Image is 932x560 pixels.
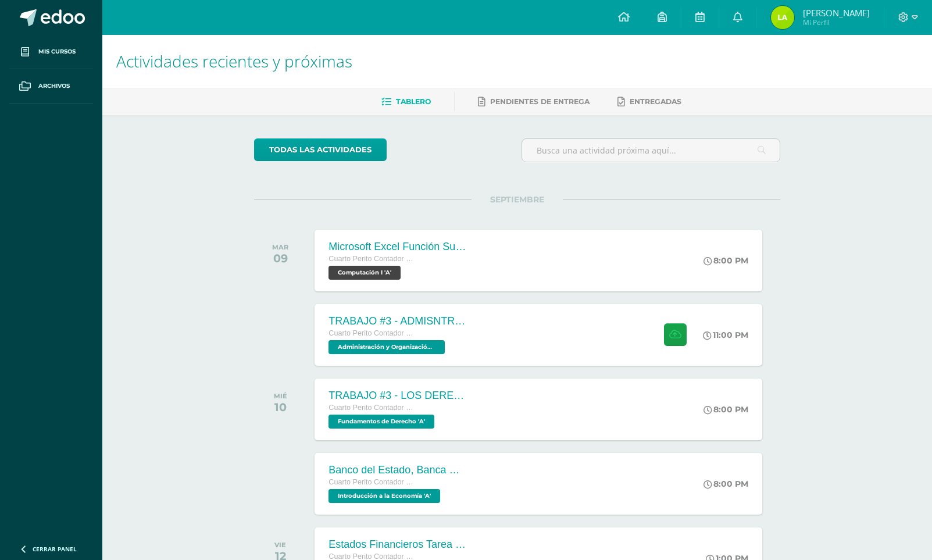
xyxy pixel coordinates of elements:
[328,538,468,551] div: Estados Financieros Tarea #67
[328,390,468,402] div: TRABAJO #3 - LOS DERECHOS HUMANOS
[38,47,76,56] span: Mis cursos
[254,138,387,161] a: todas las Actividades
[328,404,416,412] span: Cuarto Perito Contador con Orientación en Computación
[396,97,431,106] span: Tablero
[490,97,590,106] span: Pendientes de entrega
[328,415,434,429] span: Fundamentos de Derecho 'A'
[522,139,780,162] input: Busca una actividad próxima aquí...
[272,251,288,265] div: 09
[9,35,93,69] a: Mis cursos
[803,17,870,27] span: Mi Perfil
[328,315,468,327] div: TRABAJO #3 - ADMISNTRACIÓN PÚBLICA
[33,545,77,553] span: Cerrar panel
[9,69,93,104] a: Archivos
[328,464,468,476] div: Banco del Estado, Banca Múltiple.
[328,241,468,253] div: Microsoft Excel Función Sumar.Si.conjunto
[328,255,416,263] span: Cuarto Perito Contador con Orientación en Computación
[381,92,431,111] a: Tablero
[274,392,287,400] div: MIÉ
[328,266,401,280] span: Computación I 'A'
[272,243,288,251] div: MAR
[703,330,748,340] div: 11:00 PM
[630,97,681,106] span: Entregadas
[274,400,287,414] div: 10
[328,329,416,337] span: Cuarto Perito Contador con Orientación en Computación
[704,404,748,415] div: 8:00 PM
[472,194,563,205] span: SEPTIEMBRE
[274,541,286,549] div: VIE
[328,489,440,503] span: Introducción a la Economía 'A'
[803,7,870,19] span: [PERSON_NAME]
[704,255,748,266] div: 8:00 PM
[704,479,748,489] div: 8:00 PM
[771,6,794,29] img: e27ff7c47363af2913875ea146f0a901.png
[116,50,352,72] span: Actividades recientes y próximas
[478,92,590,111] a: Pendientes de entrega
[38,81,70,91] span: Archivos
[617,92,681,111] a: Entregadas
[328,478,416,486] span: Cuarto Perito Contador con Orientación en Computación
[328,340,445,354] span: Administración y Organización de Oficina 'A'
